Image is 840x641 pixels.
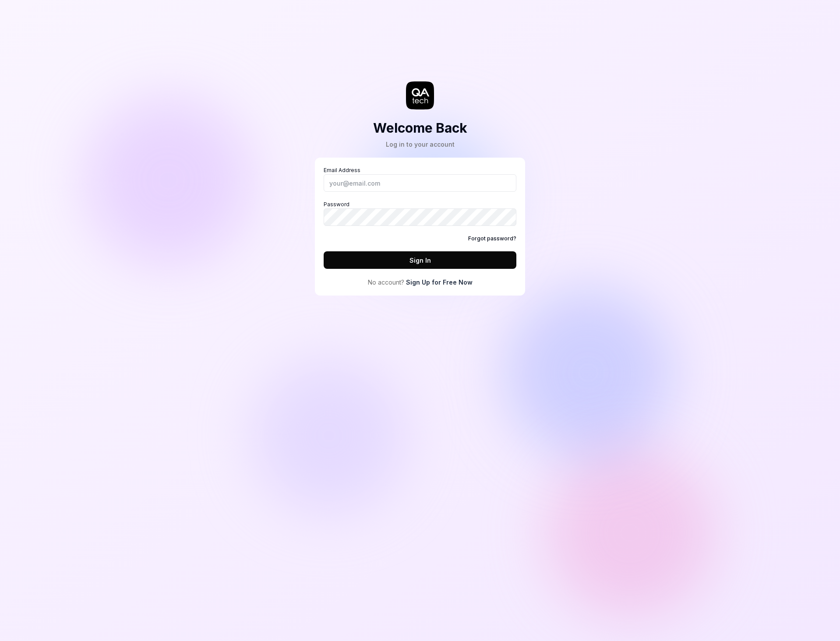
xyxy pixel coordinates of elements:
div: Log in to your account [373,140,467,149]
h2: Welcome Back [373,118,467,138]
input: Email AddressOpen Keeper Popup [324,174,516,192]
a: Sign Up for Free Now [406,278,473,287]
label: Password [324,201,516,226]
a: Forgot password? [468,235,516,243]
button: Sign In [324,251,516,269]
input: PasswordOpen Keeper Popup [324,208,516,226]
label: Email Address [324,166,516,192]
span: No account? [368,278,404,287]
